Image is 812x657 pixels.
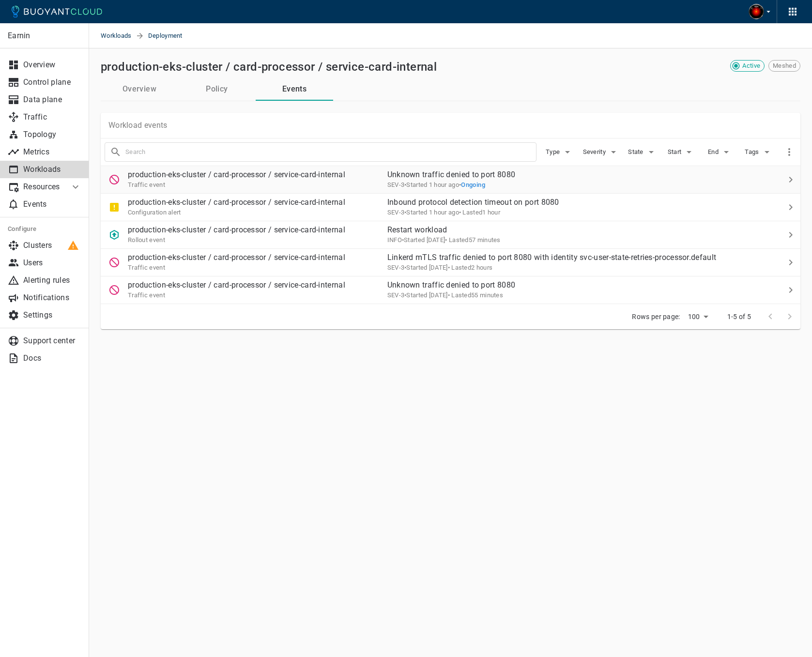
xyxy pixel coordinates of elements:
[427,236,445,244] relative-time: [DATE]
[387,236,402,244] span: INFO
[429,264,448,271] relative-time: [DATE]
[402,236,445,244] span: Tue, 09 Sep 2025 16:54:04 CDT / Tue, 09 Sep 2025 21:54:04 UTC
[128,264,165,271] span: Traffic event
[23,353,81,363] p: Docs
[749,4,764,19] img: phillip.moore@earnin.com
[743,145,774,159] button: Tags
[627,145,658,159] button: State
[23,275,81,285] p: Alerting rules
[544,145,575,159] button: Type
[128,236,165,244] span: Rollout event
[128,253,345,262] p: production-eks-cluster / card-processor / service-card-internal
[256,77,333,101] button: Events
[148,23,194,48] span: Deployment
[668,148,684,156] span: Start
[429,181,459,188] relative-time: 1 hour ago
[404,181,459,188] span: Thu, 11 Sep 2025 09:57:13 CDT / Thu, 11 Sep 2025 14:57:13 UTC
[708,148,720,156] span: End
[23,310,81,320] p: Settings
[128,181,165,188] span: Traffic event
[387,291,405,299] span: SEV-3
[128,198,345,207] p: production-eks-cluster / card-processor / service-card-internal
[108,121,168,130] p: Workload events
[404,264,448,271] span: Thu, 28 Aug 2025 23:04:13 CDT / Fri, 29 Aug 2025 04:04:13 UTC
[23,130,81,139] p: Topology
[387,209,405,216] span: SEV-3
[23,165,81,174] p: Workloads
[23,293,81,303] p: Notifications
[459,209,500,216] span: • Lasted 1 hour
[23,77,81,87] p: Control plane
[546,148,562,156] span: Type
[583,145,619,159] button: Severity
[628,148,645,156] span: State
[387,181,405,188] span: SEV-3
[404,291,448,299] span: Tue, 26 Aug 2025 03:06:13 CDT / Tue, 26 Aug 2025 08:06:13 UTC
[738,62,764,70] span: Active
[101,77,178,101] button: Overview
[727,312,751,321] p: 1-5 of 5
[387,170,764,180] p: Unknown traffic denied to port 8080
[404,209,459,216] span: Thu, 11 Sep 2025 10:04:57 CDT / Thu, 11 Sep 2025 15:04:57 UTC
[128,280,345,290] p: production-eks-cluster / card-processor / service-card-internal
[666,145,697,159] button: Start
[459,181,485,188] span: •
[23,336,81,346] p: Support center
[705,145,735,159] button: End
[23,147,81,157] p: Metrics
[23,199,81,209] p: Events
[387,264,405,271] span: SEV-3
[461,181,485,188] span: Ongoing
[8,31,81,41] p: Earnin
[429,209,459,216] relative-time: 1 hour ago
[387,253,764,262] p: Linkerd mTLS traffic denied to port 8080 with identity svc-user-state-retries-processor.default
[23,182,62,192] p: Resources
[101,23,136,48] a: Workloads
[684,310,712,324] div: 100
[448,291,503,299] span: • Lasted 55 minutes
[128,225,345,235] p: production-eks-cluster / card-processor / service-card-internal
[448,264,493,271] span: • Lasted 2 hours
[128,209,181,216] span: Configuration alert
[125,145,536,159] input: Search
[445,236,500,244] span: • Lasted 57 minutes
[387,280,764,290] p: Unknown traffic denied to port 8080
[101,60,437,74] h2: production-eks-cluster / card-processor / service-card-internal
[23,258,81,268] p: Users
[23,60,81,70] p: Overview
[387,225,764,235] p: Restart workload
[23,241,81,250] p: Clusters
[632,312,680,321] p: Rows per page:
[8,225,81,233] h5: Configure
[583,148,608,156] span: Severity
[178,77,256,101] button: Policy
[769,62,800,70] span: Meshed
[387,198,764,207] p: Inbound protocol detection timeout on port 8080
[128,291,165,299] span: Traffic event
[745,148,761,156] span: Tags
[23,112,81,122] p: Traffic
[429,291,448,299] relative-time: [DATE]
[23,95,81,105] p: Data plane
[128,170,345,180] p: production-eks-cluster / card-processor / service-card-internal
